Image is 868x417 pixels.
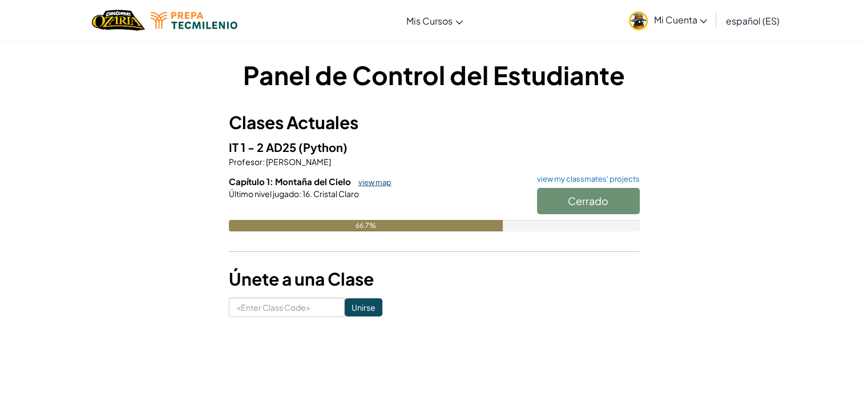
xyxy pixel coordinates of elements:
[298,140,348,154] span: (Python)
[345,298,382,316] input: Unirse
[299,189,301,199] span: :
[229,176,353,187] span: Capítulo 1: Montaña del Cielo
[653,14,707,26] span: Mi Cuenta
[725,15,779,27] span: español (ES)
[229,189,299,199] span: Último nivel jugado
[229,266,640,292] h3: Únete a una Clase
[229,110,640,135] h3: Clases Actuales
[406,15,453,27] span: Mis Cursos
[401,5,469,36] a: Mis Cursos
[229,57,640,93] h1: Panel de Control del Estudiante
[92,9,145,32] img: Home
[720,5,785,36] a: español (ES)
[301,189,312,199] span: 16.
[229,220,503,231] div: 66.7%
[229,298,345,317] input: <Enter Class Code>
[531,175,640,183] a: view my classmates' projects
[623,2,713,38] a: Mi Cuenta
[151,12,237,29] img: Tecmilenio logo
[312,189,359,199] span: Cristal Claro
[92,9,145,32] a: Ozaria by CodeCombat logo
[353,178,391,187] a: view map
[229,157,263,167] span: Profesor
[629,11,648,30] img: avatar
[229,140,298,154] span: IT 1 - 2 AD25
[265,157,331,167] span: [PERSON_NAME]
[263,157,265,167] span: :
